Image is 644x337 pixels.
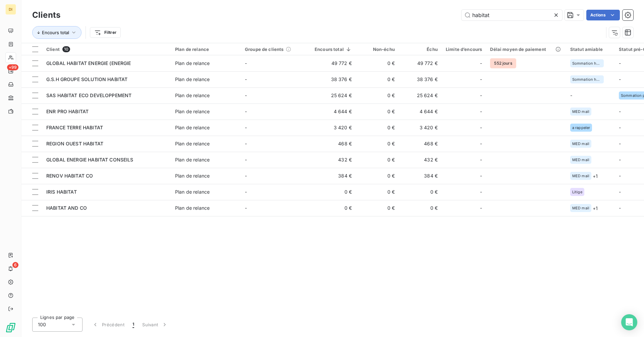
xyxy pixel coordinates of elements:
[399,104,442,120] td: 4 644 €
[480,124,482,131] span: -
[311,120,356,136] td: 3 420 €
[245,125,247,130] span: -
[7,64,18,70] span: +99
[311,152,356,168] td: 432 €
[245,76,247,82] span: -
[46,141,103,146] span: REGION OUEST HABITAT
[245,157,247,162] span: -
[311,136,356,152] td: 468 €
[356,71,399,87] td: 0 €
[572,206,589,210] span: MED mail
[46,205,87,211] span: HABITAT AND CO
[356,168,399,184] td: 0 €
[356,200,399,216] td: 0 €
[46,189,77,195] span: IRIS HABITAT
[619,157,621,162] span: -
[356,104,399,120] td: 0 €
[360,47,395,52] div: Non-échu
[12,262,18,268] span: 6
[480,60,482,67] span: -
[480,140,482,147] span: -
[88,318,128,332] button: Précédent
[175,60,210,67] div: Plan de relance
[46,47,60,52] span: Client
[175,124,210,131] div: Plan de relance
[572,61,602,65] span: Sommation huissier (uniquement)
[46,173,93,179] span: RENOV HABITAT CO
[46,92,131,98] span: SAS HABITAT ECO DEVELOPPEMENT
[245,92,247,98] span: -
[356,152,399,168] td: 0 €
[245,141,247,146] span: -
[462,10,562,20] input: Rechercher
[399,136,442,152] td: 468 €
[311,55,356,71] td: 49 772 €
[356,120,399,136] td: 0 €
[175,47,237,52] div: Plan de relance
[46,125,103,130] span: FRANCE TERRE HABITAT
[175,205,210,211] div: Plan de relance
[32,9,60,21] h3: Clients
[572,110,589,114] span: MED mail
[480,205,482,211] span: -
[446,47,482,52] div: Limite d’encours
[399,87,442,104] td: 25 624 €
[399,55,442,71] td: 49 772 €
[175,92,210,99] div: Plan de relance
[399,120,442,136] td: 3 420 €
[46,157,133,162] span: GLOBAL ENERGIE HABITAT CONSEILS
[46,109,89,114] span: ENR PRO HABITAT
[593,173,598,180] span: + 1
[311,200,356,216] td: 0 €
[175,156,210,163] div: Plan de relance
[311,104,356,120] td: 4 644 €
[356,87,399,104] td: 0 €
[621,314,637,330] div: Open Intercom Messenger
[5,4,16,15] div: DI
[46,60,131,66] span: GLOBAL HABITAT ENERGIE (ENERGIE
[245,60,247,66] span: -
[175,173,210,179] div: Plan de relance
[311,87,356,104] td: 25 624 €
[46,76,127,82] span: G.S.H GROUPE SOLUTION HABITAT
[315,47,352,52] div: Encours total
[399,71,442,87] td: 38 376 €
[175,76,210,83] div: Plan de relance
[619,125,621,130] span: -
[572,77,602,81] span: Sommation huissier (uniquement)
[619,205,621,211] span: -
[356,136,399,152] td: 0 €
[245,205,247,211] span: -
[570,47,611,52] div: Statut amiable
[572,190,582,194] span: Litige
[619,76,621,82] span: -
[572,142,589,146] span: MED mail
[572,174,589,178] span: MED mail
[5,322,16,333] img: Logo LeanPay
[399,200,442,216] td: 0 €
[245,109,247,114] span: -
[38,321,46,328] span: 100
[399,168,442,184] td: 384 €
[175,140,210,147] div: Plan de relance
[593,205,598,212] span: + 1
[42,30,69,35] span: Encours total
[245,189,247,195] span: -
[132,321,134,328] span: 1
[399,152,442,168] td: 432 €
[572,158,589,162] span: MED mail
[311,71,356,87] td: 38 376 €
[175,108,210,115] div: Plan de relance
[570,92,572,98] span: -
[356,55,399,71] td: 0 €
[356,184,399,200] td: 0 €
[619,189,621,195] span: -
[480,156,482,163] span: -
[480,173,482,179] span: -
[480,92,482,99] span: -
[90,27,121,38] button: Filtrer
[138,318,172,332] button: Suivant
[311,184,356,200] td: 0 €
[62,46,70,52] span: 10
[480,108,482,115] span: -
